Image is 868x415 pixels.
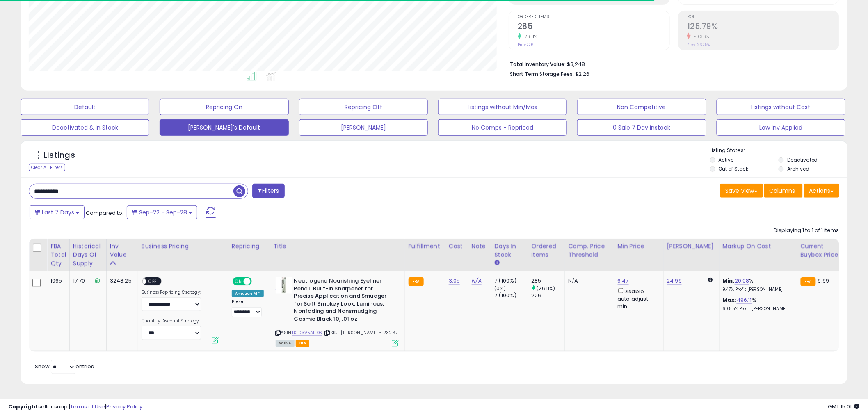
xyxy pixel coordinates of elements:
[667,242,716,251] div: [PERSON_NAME]
[110,277,132,285] div: 3248.25
[8,403,38,410] strong: Copyright
[276,340,295,347] span: All listings currently available for purchase on Amazon
[532,292,565,299] div: 226
[510,61,566,68] b: Total Inventory Value:
[232,290,264,297] div: Amazon AI *
[575,70,589,78] span: $2.26
[764,184,803,198] button: Columns
[50,242,66,268] div: FBA Total Qty
[472,277,482,285] a: N/A
[233,278,244,285] span: ON
[708,277,713,283] i: Calculated using Dynamic Max Price.
[510,59,833,68] li: $3,248
[518,42,533,47] small: Prev: 226
[723,277,791,292] div: %
[735,277,749,285] a: 20.08
[50,277,63,285] div: 1065
[723,277,735,285] b: Min:
[438,99,567,115] button: Listings without Min/Max
[719,156,734,163] label: Active
[691,34,709,40] small: -0.36%
[510,71,574,78] b: Short Term Storage Fees:
[532,277,565,285] div: 285
[717,99,845,115] button: Listings without Cost
[774,227,839,235] div: Displaying 1 to 1 of 1 items
[472,242,488,251] div: Note
[618,277,629,285] a: 6.47
[449,242,465,251] div: Cost
[687,42,710,47] small: Prev: 126.25%
[818,277,829,285] span: 9.99
[719,239,797,271] th: The percentage added to the cost of goods (COGS) that forms the calculator for Min & Max prices.
[801,277,816,286] small: FBA
[737,296,752,304] a: 496.11
[723,242,794,251] div: Markup on Cost
[139,208,187,217] span: Sep-22 - Sep-28
[828,403,860,410] span: 2025-10-7 15:01 GMT
[723,296,791,312] div: %
[495,277,528,285] div: 7 (100%)
[70,403,105,410] a: Terms of Use
[577,119,706,136] button: 0 Sale 7 Day instock
[146,278,159,285] span: OFF
[723,287,791,292] p: 9.47% Profit [PERSON_NAME]
[518,22,669,33] h2: 285
[618,287,657,310] div: Disable auto adjust min
[73,277,100,285] div: 17.70
[409,277,424,286] small: FBA
[160,99,288,115] button: Repricing On
[142,242,225,251] div: Business Pricing
[276,277,292,294] img: 31nt7umMQcL._SL40_.jpg
[577,99,706,115] button: Non Competitive
[232,242,267,251] div: Repricing
[717,119,845,136] button: Low Inv Applied
[299,99,428,115] button: Repricing Off
[495,285,506,292] small: (0%)
[296,340,310,347] span: FBA
[21,99,149,115] button: Default
[569,242,611,259] div: Comp. Price Threshold
[532,242,562,259] div: Ordered Items
[720,184,763,198] button: Save View
[29,164,65,171] div: Clear All Filters
[110,242,135,259] div: Inv. value
[537,285,555,292] small: (26.11%)
[787,165,809,172] label: Archived
[160,119,288,136] button: [PERSON_NAME]'s Default
[142,290,201,295] label: Business Repricing Strategy:
[21,119,149,136] button: Deactivated & In Stock
[723,296,737,304] b: Max:
[569,277,608,285] div: N/A
[274,242,402,251] div: Title
[127,205,197,219] button: Sep-22 - Sep-28
[252,184,284,198] button: Filters
[618,242,660,251] div: Min Price
[687,15,839,19] span: ROI
[232,299,264,317] div: Preset:
[42,208,74,217] span: Last 7 Days
[106,403,142,410] a: Privacy Policy
[770,187,795,195] span: Columns
[518,15,669,19] span: Ordered Items
[801,242,843,259] div: Current Buybox Price
[30,205,85,219] button: Last 7 Days
[687,22,839,33] h2: 125.79%
[495,242,525,259] div: Days In Stock
[667,277,682,285] a: 24.99
[294,277,394,325] b: Neutrogena Nourishing Eyeliner Pencil, Built-in Sharpener for Precise Application and Smudger for...
[787,156,818,163] label: Deactivated
[73,242,103,268] div: Historical Days Of Supply
[292,329,322,336] a: B003V5ARX6
[804,184,839,198] button: Actions
[495,259,500,267] small: Days In Stock.
[723,306,791,312] p: 60.55% Profit [PERSON_NAME]
[323,329,398,336] span: | SKU: [PERSON_NAME] - 23267
[438,119,567,136] button: No Comps - Repriced
[409,242,442,251] div: Fulfillment
[299,119,428,136] button: [PERSON_NAME]
[276,277,399,346] div: ASIN:
[719,165,749,172] label: Out of Stock
[35,363,94,370] span: Show: entries
[449,277,460,285] a: 3.05
[251,278,264,285] span: OFF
